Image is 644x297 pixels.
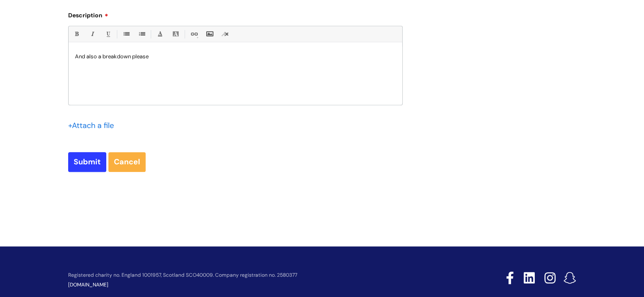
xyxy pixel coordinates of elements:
[136,29,147,39] a: 1. Ordered List (Ctrl-Shift-8)
[68,281,108,288] a: [DOMAIN_NAME]
[204,29,215,39] a: Insert Image...
[155,29,165,39] a: Font Color
[188,29,199,39] a: Link
[68,119,119,132] div: Attach a file
[121,29,131,39] a: • Unordered List (Ctrl-Shift-7)
[220,29,230,39] a: Remove formatting (Ctrl-\)
[75,53,396,60] p: And also a breakdown please
[170,29,181,39] a: Back Color
[68,152,106,172] input: Submit
[102,29,113,39] a: Underline(Ctrl-U)
[71,29,82,39] a: Bold (Ctrl-B)
[87,29,97,39] a: Italic (Ctrl-I)
[108,152,146,172] a: Cancel
[68,272,446,278] p: Registered charity no. England 1001957, Scotland SCO40009. Company registration no. 2580377
[68,9,403,19] label: Description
